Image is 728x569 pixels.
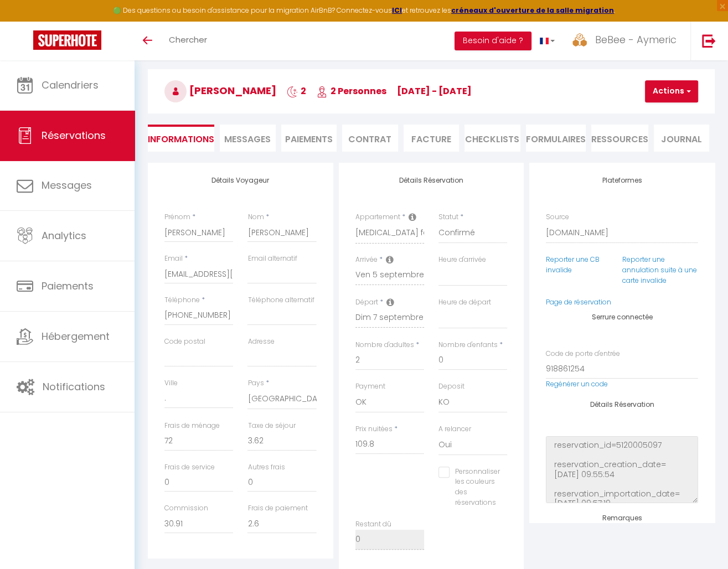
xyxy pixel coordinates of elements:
img: logout [702,34,716,48]
span: [PERSON_NAME] [164,84,276,97]
span: BeBee - Aymeric [595,33,677,46]
label: Téléphone [164,295,200,306]
img: ... [571,32,588,48]
label: Heure de départ [438,297,491,308]
label: Code de porte d'entrée [546,349,620,359]
li: CHECKLISTS [464,125,520,152]
span: Hébergement [42,329,110,343]
label: Nombre d'enfants [438,340,498,350]
label: Email alternatif [247,254,297,264]
span: Calendriers [42,78,99,92]
label: Nom [247,212,264,223]
li: Paiements [281,125,337,152]
li: Contrat [342,125,398,152]
li: Journal [654,125,710,152]
img: Super Booking [33,30,101,50]
label: Payment [355,381,385,392]
a: Chercher [161,22,215,60]
span: Réservations [42,128,106,142]
span: [DATE] - [DATE] [397,85,472,97]
li: Informations [148,125,214,152]
label: Pays [247,378,264,389]
label: Nombre d'adultes [355,340,414,350]
label: Ville [164,378,178,389]
label: Taxe de séjour [247,421,295,431]
label: A relancer [438,424,471,434]
span: 2 Personnes [317,85,386,97]
label: Heure d'arrivée [438,255,486,265]
label: Appartement [355,212,400,223]
label: Frais de service [164,462,215,473]
label: Adresse [247,337,274,347]
h4: Remarques [546,514,698,522]
label: Source [546,212,569,223]
button: Besoin d'aide ? [455,32,531,50]
label: Commission [164,503,208,514]
span: Chercher [169,34,207,45]
h4: Plateformes [546,177,698,184]
button: Actions [645,80,698,102]
span: Paiements [42,279,94,293]
label: Arrivée [355,255,378,265]
span: Notifications [43,380,105,394]
label: Restant dû [355,519,391,530]
label: Code postal [164,337,205,347]
label: Deposit [438,381,464,392]
span: Messages [224,133,271,146]
span: 2 [287,85,306,97]
label: Frais de ménage [164,421,220,431]
h4: Détails Réservation [355,177,508,184]
h4: Serrure connectée [546,313,698,321]
label: Prénom [164,212,190,223]
li: Ressources [591,125,648,152]
label: Statut [438,212,458,223]
label: Frais de paiement [247,503,307,514]
label: Autres frais [247,462,285,473]
label: Prix nuitées [355,424,393,434]
button: Ouvrir le widget de chat LiveChat [9,4,42,38]
a: ... BeBee - Aymeric [563,22,690,60]
a: Reporter une annulation suite à une carte invalide [622,255,697,285]
h4: Détails Voyageur [164,177,317,184]
li: FORMULAIRES [526,125,586,152]
label: Téléphone alternatif [247,295,314,306]
label: Personnaliser les couleurs des réservations [450,467,500,508]
a: ICI [392,6,402,15]
a: Regénérer un code [546,379,608,389]
a: Page de réservation [546,297,611,307]
label: Email [164,254,183,264]
a: créneaux d'ouverture de la salle migration [451,6,614,15]
label: Départ [355,297,378,308]
li: Facture [404,125,459,152]
a: Reporter une CB invalide [546,255,600,275]
span: Messages [42,178,92,192]
span: Analytics [42,229,86,242]
h4: Détails Réservation [546,401,698,408]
